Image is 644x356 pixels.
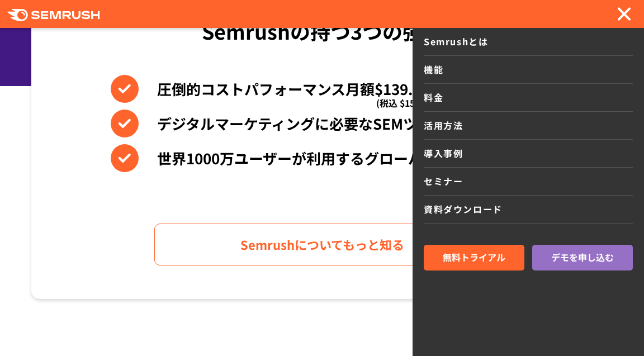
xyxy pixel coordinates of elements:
[424,112,633,140] a: 活用方法
[424,56,633,84] a: 機能
[424,168,633,196] a: セミナー
[376,89,436,117] span: (税込 $153.95)
[154,224,490,265] a: Semrushについてもっと知る
[240,235,404,254] span: Semrushについてもっと知る
[424,84,633,112] a: 料金
[111,110,534,137] li: デジタルマーケティングに必要なSEMツールをこれ一つで
[532,245,633,270] a: デモを申し込む
[424,245,524,270] a: 無料トライアル
[424,196,633,224] a: 資料ダウンロード
[424,28,633,56] a: Semrushとは
[443,250,505,265] span: 無料トライアル
[111,75,534,103] li: 圧倒的コストパフォーマンス月額$139.95〜利用可能
[551,250,614,265] span: デモを申し込む
[111,144,534,172] li: 世界1000万ユーザーが利用するグローバルスタンダード
[202,10,443,51] div: Semrushの持つ3つの強み
[424,140,633,168] a: 導入事例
